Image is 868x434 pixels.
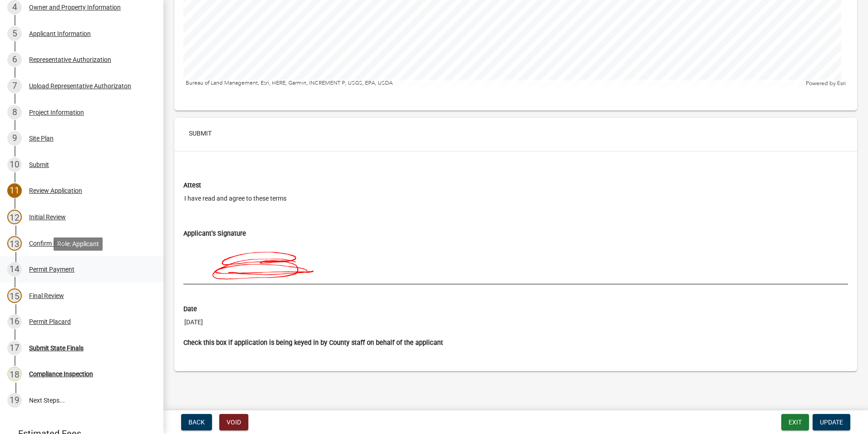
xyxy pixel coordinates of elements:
div: Applicant Information [29,30,91,37]
div: Initial Review [29,214,66,220]
label: Check this box if application is being keyed in by County staff on behalf of the applicant [183,340,443,346]
div: Role: Applicant [54,237,103,251]
div: 7 [7,79,22,93]
div: Submit [29,161,49,168]
div: 5 [7,26,22,41]
div: 19 [7,393,22,408]
span: Back [188,419,205,426]
div: Confirm Fees [29,240,66,247]
div: 13 [7,236,22,251]
span: Update [820,419,843,426]
div: 18 [7,367,22,381]
button: Submit [182,125,219,141]
button: Update [813,414,850,430]
div: Submit State Finals [29,345,84,351]
div: 16 [7,314,22,329]
div: 8 [7,105,22,120]
div: Permit Payment [29,266,74,273]
div: Review Application [29,187,82,194]
div: 14 [7,262,22,277]
label: Date [183,306,197,313]
div: 12 [7,210,22,224]
div: Compliance Inspection [29,371,93,377]
div: 6 [7,52,22,67]
button: Void [219,414,248,430]
div: Site Plan [29,135,54,141]
div: Permit Placard [29,318,71,325]
div: Powered by [804,80,848,87]
label: Applicant's Signature [183,231,246,237]
img: ROPviaulnAAAAAElFTkSuQmCC [183,238,483,284]
div: Final Review [29,293,64,299]
button: Exit [781,414,809,430]
div: 11 [7,183,22,198]
div: 17 [7,341,22,355]
div: Project Information [29,109,84,116]
div: Upload Representative Authorizaton [29,83,131,89]
button: Back [181,414,212,430]
div: 9 [7,131,22,146]
div: 15 [7,288,22,303]
div: Bureau of Land Management, Esri, HERE, Garmin, INCREMENT P, USGS, EPA, USDA [183,80,804,87]
div: Owner and Property Information [29,4,121,10]
div: Representative Authorization [29,56,111,63]
a: Esri [837,80,846,86]
label: Attest [183,182,201,189]
div: 10 [7,157,22,172]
